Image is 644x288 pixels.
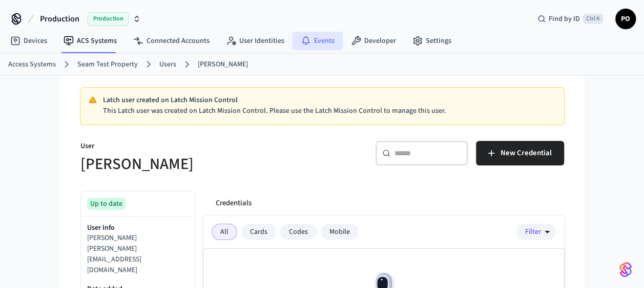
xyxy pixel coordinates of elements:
button: Filter [516,224,556,240]
span: PO [616,10,635,28]
a: Connected Accounts [125,32,218,50]
div: Cards [241,224,276,240]
span: Production [40,13,79,25]
p: [PERSON_NAME][EMAIL_ADDRESS][DOMAIN_NAME] [87,244,189,276]
p: Latch user created on Latch Mission Control [103,95,556,106]
a: Events [293,32,343,50]
div: Mobile [321,224,359,240]
div: Codes [280,224,317,240]
div: All [212,224,237,240]
a: Settings [404,32,460,50]
p: This Latch user was created on Latch Mission Control. Please use the Latch Mission Control to man... [103,106,556,116]
a: Seam Test Property [77,59,138,70]
button: New Credential [476,141,564,165]
button: PO [615,9,636,29]
span: New Credential [501,147,552,160]
img: SeamLogoGradient.69752ec5.svg [619,261,632,278]
div: Find by IDCtrl K [529,10,611,28]
span: Ctrl K [583,14,603,24]
p: User Info [87,223,189,233]
a: Developer [343,32,404,50]
div: Up to date [87,198,126,210]
span: Find by ID [549,14,580,24]
button: Credentials [207,191,260,215]
a: Users [159,59,176,70]
a: ACS Systems [55,32,125,50]
span: Production [88,12,129,26]
a: Devices [2,32,55,50]
a: [PERSON_NAME] [198,59,248,70]
p: [PERSON_NAME] [87,233,189,244]
p: User [80,141,316,154]
a: User Identities [218,32,293,50]
a: Access Systems [8,59,56,70]
h5: [PERSON_NAME] [80,154,316,175]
